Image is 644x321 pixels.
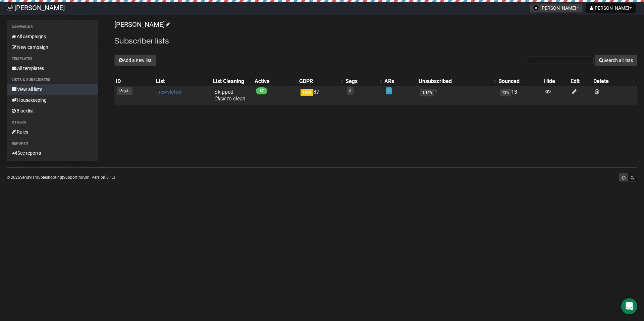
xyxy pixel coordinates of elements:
a: Housekeeping [7,95,98,105]
div: GDPR [299,78,338,85]
span: 100% [301,89,313,96]
a: [PERSON_NAME] [114,20,169,28]
a: View all lists [7,84,98,95]
div: Segs [345,78,376,85]
a: Click to clean [214,95,246,102]
td: 87 [298,86,344,105]
a: newsletter [157,89,181,95]
li: Others [7,118,98,127]
p: © 2025 | | | Version 6.1.3 [7,174,115,181]
a: 0 [349,89,351,93]
th: List: No sort applied, activate to apply an ascending sort [155,77,212,86]
img: favicons [533,5,539,10]
a: All campaigns [7,31,98,42]
span: l8cyJ.. [117,87,132,95]
td: 1 [417,86,497,105]
th: Delete: No sort applied, activate to apply an ascending sort [592,77,637,86]
a: Support forum [63,175,90,180]
div: List Cleaning [213,78,247,85]
div: Open Intercom Messenger [621,298,637,314]
th: Unsubscribed: No sort applied, activate to apply an ascending sort [417,77,497,86]
li: Lists & subscribers [7,76,98,84]
div: Bounced [498,78,542,85]
div: Edit [571,78,590,85]
div: Active [255,78,291,85]
a: Troubleshooting [32,175,62,180]
span: Skipped [214,89,246,102]
th: Edit: No sort applied, sorting is disabled [569,77,592,86]
li: Templates [7,55,98,63]
td: 13 [497,86,543,105]
div: Hide [544,78,568,85]
th: Active: No sort applied, activate to apply an ascending sort [253,77,298,86]
a: All templates [7,63,98,74]
a: Rules [7,127,98,137]
li: Campaigns [7,23,98,31]
div: List [156,78,205,85]
span: 1.14% [420,89,434,96]
a: Blacklist [7,105,98,116]
button: Add a new list [114,55,156,66]
th: ARs: No sort applied, activate to apply an ascending sort [383,77,417,86]
th: Segs: No sort applied, activate to apply an ascending sort [344,77,383,86]
th: GDPR: No sort applied, activate to apply an ascending sort [298,77,344,86]
img: 04754233e49354b2e0047bf2c08d7f16 [7,5,13,11]
button: [PERSON_NAME] [530,3,583,13]
h2: Subscriber lists [114,35,637,47]
div: ARs [384,78,411,85]
button: [PERSON_NAME] [586,3,636,13]
a: New campaign [7,42,98,53]
a: Sendy [20,175,31,180]
div: Delete [593,78,631,85]
th: Hide: No sort applied, sorting is disabled [543,77,569,86]
th: List Cleaning: No sort applied, activate to apply an ascending sort [212,77,253,86]
li: Reports [7,140,98,148]
button: Search all lists [595,55,637,66]
span: 13% [500,89,511,96]
th: ID: No sort applied, sorting is disabled [114,77,155,86]
a: 1 [388,89,390,93]
a: See reports [7,148,98,158]
div: ID [116,78,153,85]
span: 87 [256,87,267,94]
th: Bounced: No sort applied, sorting is disabled [497,77,543,86]
div: Unsubscribed [419,78,490,85]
